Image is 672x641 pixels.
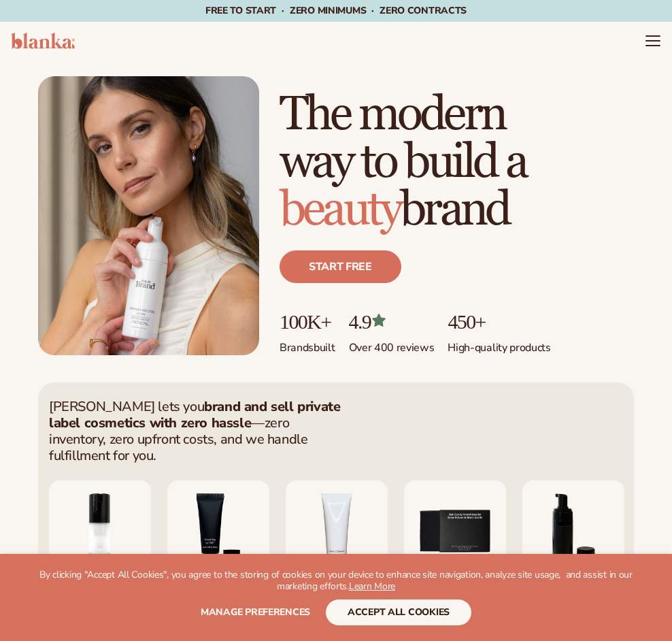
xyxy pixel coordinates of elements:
img: Female holding tanning mousse. [38,76,259,355]
strong: brand and sell private label cosmetics with zero hassle [49,397,340,432]
a: Start free [280,250,401,283]
img: Moisturizing lotion. [49,480,151,582]
summary: Menu [645,33,661,49]
p: Over 400 reviews [349,333,435,355]
img: Foaming beard wash. [522,480,624,582]
img: Smoothing lip balm. [167,480,269,582]
p: By clicking "Accept All Cookies", you agree to the storing of cookies on your device to enhance s... [27,570,645,593]
p: [PERSON_NAME] lets you —zero inventory, zero upfront costs, and we handle fulfillment for you. [49,399,341,464]
h1: The modern way to build a brand [280,91,634,234]
span: Free to start · ZERO minimums · ZERO contracts [205,4,467,17]
p: Brands built [280,333,335,355]
span: beauty [280,181,400,239]
a: Learn More [349,580,395,593]
button: accept all cookies [326,599,471,625]
p: High-quality products [448,333,550,355]
span: Manage preferences [201,606,310,619]
img: Nature bar of soap. [404,480,506,582]
p: 100K+ [280,310,335,333]
p: 4.9 [349,310,435,333]
img: logo [11,33,75,49]
p: 450+ [448,310,550,333]
button: Manage preferences [201,599,310,625]
img: Vitamin c cleanser. [286,480,388,582]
